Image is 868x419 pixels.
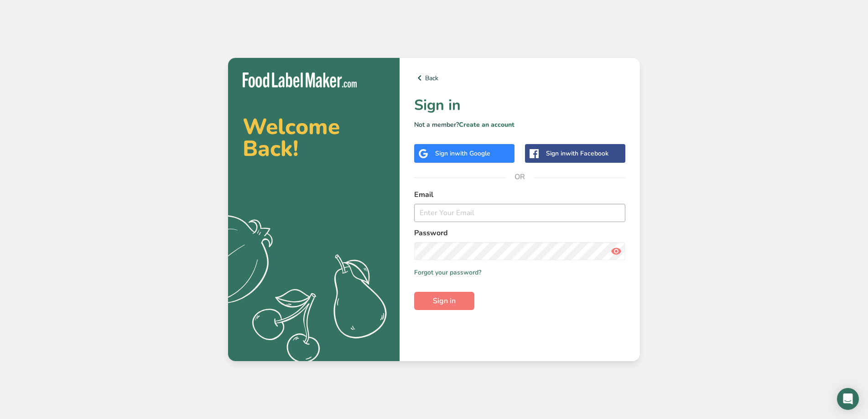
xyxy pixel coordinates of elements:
[414,189,625,200] label: Email
[243,72,357,88] img: Food Label Maker
[459,120,515,129] a: Create an account
[566,149,608,158] span: with Facebook
[414,268,481,277] a: Forgot your password?
[243,116,385,160] h2: Welcome Back!
[435,149,490,158] div: Sign in
[414,120,625,129] p: Not a member?
[414,94,625,116] h1: Sign in
[837,388,859,410] div: Open Intercom Messenger
[414,292,474,310] button: Sign in
[546,149,608,158] div: Sign in
[506,163,534,191] span: OR
[414,228,625,238] label: Password
[455,149,490,158] span: with Google
[414,72,625,83] a: Back
[433,295,456,306] span: Sign in
[414,204,625,222] input: Enter Your Email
